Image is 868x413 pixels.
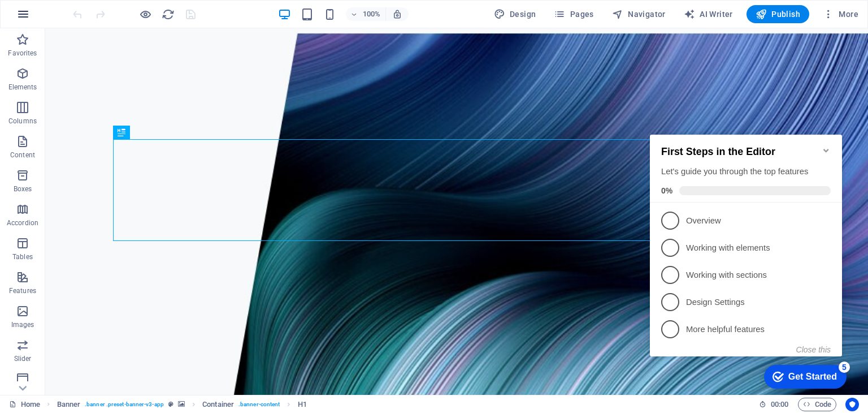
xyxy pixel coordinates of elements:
[162,8,175,21] i: Reload page
[759,398,789,411] h6: Session time
[9,286,36,295] p: Features
[845,398,859,411] button: Usercentrics
[14,184,32,193] p: Boxes
[612,8,666,20] span: Navigator
[489,5,541,23] button: Design
[7,218,38,227] p: Accordion
[238,398,280,411] span: . banner-content
[771,398,788,411] span: 00 00
[5,144,197,171] li: Working with sections
[151,227,185,236] button: Close this
[8,49,37,58] p: Favorites
[57,398,307,411] nav: breadcrumb
[8,117,37,126] p: Columns
[41,179,176,191] p: Design Settings
[41,206,176,218] p: More helpful features
[549,5,598,23] button: Pages
[684,8,733,20] span: AI Writer
[5,171,197,198] li: Design Settings
[298,398,307,411] span: Click to select. Double-click to edit
[202,398,234,411] span: Click to select. Double-click to edit
[176,28,185,37] div: Minimize checklist
[178,401,185,407] i: This element contains a background
[5,198,197,225] li: More helpful features
[85,398,164,411] span: . banner .preset-banner-v3-app
[5,117,197,144] li: Working with elements
[346,7,386,21] button: 100%
[161,7,175,21] button: reload
[143,254,192,264] div: Get Started
[392,9,402,19] i: On resize automatically adjust zoom level to fit chosen device.
[168,401,173,407] i: This element is a customizable preset
[57,398,81,411] span: Click to select. Double-click to edit
[5,89,197,117] li: Overview
[119,247,201,271] div: Get Started 5 items remaining, 0% complete
[803,398,831,411] span: Code
[10,150,35,160] p: Content
[554,8,593,20] span: Pages
[489,5,541,23] div: Design (Ctrl+Alt+Y)
[16,48,185,60] div: Let's guide you through the top features
[16,28,185,40] h2: First Steps in the Editor
[9,398,40,411] a: Click to cancel selection. Double-click to open Pages
[494,8,536,20] span: Design
[138,7,152,21] button: Click here to leave preview mode and continue editing
[12,252,33,261] p: Tables
[756,8,800,20] span: Publish
[818,5,863,23] button: More
[41,152,176,164] p: Working with sections
[8,83,37,92] p: Elements
[16,68,34,78] span: 0%
[11,320,34,329] p: Images
[41,124,176,136] p: Working with elements
[679,5,737,23] button: AI Writer
[779,400,780,408] span: :
[798,398,836,411] button: Code
[14,354,32,363] p: Slider
[747,5,809,23] button: Publish
[193,244,205,255] div: 5
[363,7,381,21] h6: 100%
[823,8,858,20] span: More
[41,97,176,109] p: Overview
[607,5,670,23] button: Navigator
